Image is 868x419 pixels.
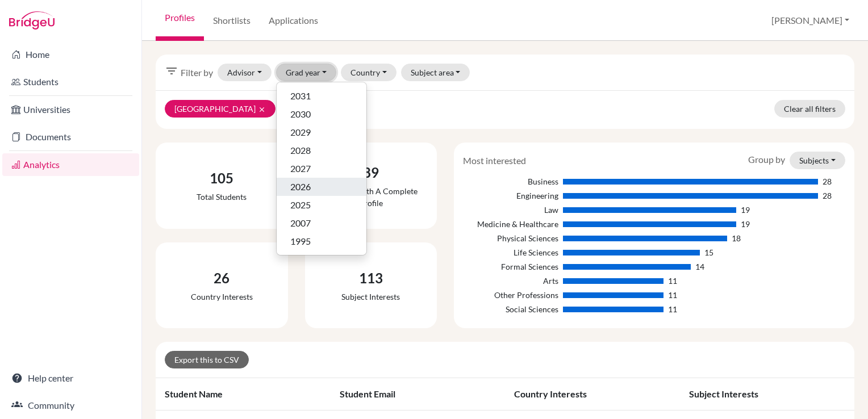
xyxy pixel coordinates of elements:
div: Total students [197,191,247,203]
div: Physical Sciences [463,232,558,244]
a: Clear all filters [774,100,845,118]
span: 2031 [290,89,311,103]
span: 2027 [290,162,311,175]
button: Grad year [276,64,337,81]
div: 19 [741,218,750,230]
button: Advisor [218,64,272,81]
div: Medicine & Healthcare [463,218,558,230]
div: 28 [823,190,832,202]
div: Engineering [463,190,558,202]
div: 105 [197,168,247,188]
div: Business [463,175,558,187]
div: Country interests [191,291,253,303]
span: 2026 [290,180,311,194]
div: Law [463,204,558,216]
button: 2031 [277,87,366,105]
button: 2029 [277,123,366,141]
button: 1995 [277,232,366,250]
th: Student email [331,378,506,410]
th: Student name [156,378,331,410]
div: 89 [314,162,428,183]
div: Life Sciences [463,246,558,258]
button: Subject area [401,64,470,81]
div: Group by [740,152,854,169]
button: 2007 [277,214,366,232]
span: Filter by [181,66,213,79]
button: 2025 [277,196,366,214]
div: 19 [741,204,750,216]
span: 1995 [290,234,311,248]
button: 2028 [277,141,366,160]
div: 113 [341,268,400,288]
span: 2025 [290,198,311,212]
button: Subjects [790,152,845,169]
span: 2028 [290,144,311,157]
div: Formal Sciences [463,261,558,273]
span: 2007 [290,216,311,230]
button: [GEOGRAPHIC_DATA]clear [165,100,276,118]
i: filter_list [165,64,178,78]
button: 2026 [277,178,366,196]
a: Documents [2,125,139,148]
button: Country [341,64,397,81]
a: Students [2,70,139,93]
a: Export this to CSV [165,351,249,368]
a: Community [2,394,139,417]
div: Arts [463,275,558,287]
div: 11 [668,303,677,315]
button: [PERSON_NAME] [766,10,854,31]
div: Subject interests [341,291,400,303]
div: 14 [695,261,704,273]
button: 2027 [277,160,366,178]
div: 15 [704,246,713,258]
img: Bridge-U [9,11,55,30]
div: Grad year [276,82,367,255]
div: Other Professions [463,289,558,301]
a: Analytics [2,153,139,176]
div: Most interested [454,154,535,167]
i: clear [258,106,266,114]
span: 2029 [290,125,311,139]
div: Students with a complete profile [314,185,428,209]
div: 11 [668,275,677,287]
th: Subject interests [680,378,855,410]
th: Country interests [505,378,680,410]
span: 2030 [290,107,311,121]
div: 11 [668,289,677,301]
button: 2030 [277,105,366,123]
div: 28 [823,175,832,187]
a: Home [2,43,139,66]
div: 18 [732,232,741,244]
div: 26 [191,268,253,288]
div: Social Sciences [463,303,558,315]
a: Help center [2,367,139,389]
a: Universities [2,98,139,121]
